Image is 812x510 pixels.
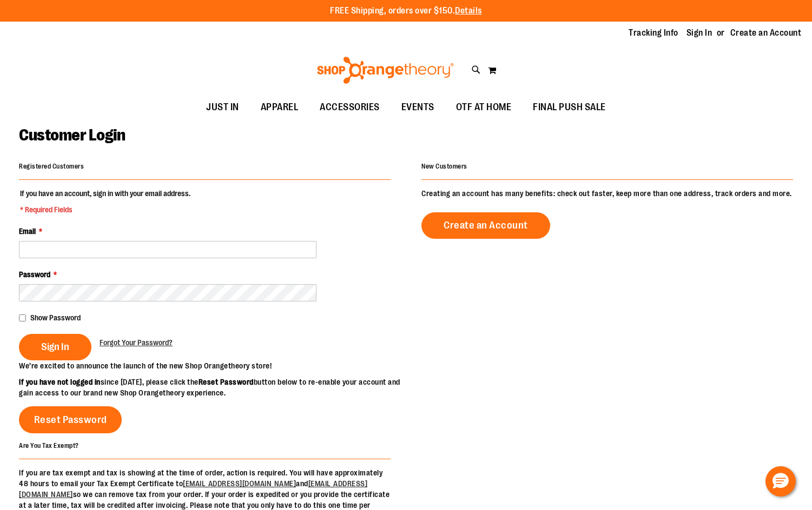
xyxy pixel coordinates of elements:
[330,5,482,17] p: FREE Shipping, orders over $150.
[686,27,712,39] a: Sign In
[19,126,125,144] span: Customer Login
[421,212,550,239] a: Create an Account
[765,466,796,496] button: Hello, have a question? Let’s chat.
[309,95,391,120] a: ACCESSORIES
[206,95,239,119] span: JUST IN
[19,406,122,433] a: Reset Password
[19,360,406,371] p: We’re excited to announce the launch of the new Shop Orangetheory store!
[401,95,434,119] span: EVENTS
[183,479,296,488] a: [EMAIL_ADDRESS][DOMAIN_NAME]
[100,338,173,347] span: Forgot Your Password?
[320,95,380,119] span: ACCESSORIES
[19,188,192,215] legend: If you have an account, sign in with your email address.
[19,163,84,170] strong: Registered Customers
[19,270,50,279] span: Password
[533,95,606,119] span: FINAL PUSH SALE
[199,378,254,386] strong: Reset Password
[445,95,523,120] a: OTF AT HOME
[20,204,190,215] span: * Required Fields
[455,6,482,16] a: Details
[19,377,406,398] p: since [DATE], please click the button below to re-enable your account and gain access to our bran...
[19,378,101,386] strong: If you have not logged in
[261,95,299,119] span: APPAREL
[730,27,802,39] a: Create an Account
[19,441,79,449] strong: Are You Tax Exempt?
[444,219,528,231] span: Create an Account
[195,95,250,120] a: JUST IN
[421,163,467,170] strong: New Customers
[522,95,617,120] a: FINAL PUSH SALE
[34,414,107,426] span: Reset Password
[100,337,173,348] a: Forgot Your Password?
[315,57,455,84] img: Shop Orangetheory
[456,95,512,119] span: OTF AT HOME
[421,188,793,199] p: Creating an account has many benefits: check out faster, keep more than one address, track orders...
[391,95,445,120] a: EVENTS
[30,313,81,322] span: Show Password
[19,227,36,236] span: Email
[629,27,678,39] a: Tracking Info
[250,95,309,120] a: APPAREL
[41,341,69,353] span: Sign In
[19,334,91,360] button: Sign In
